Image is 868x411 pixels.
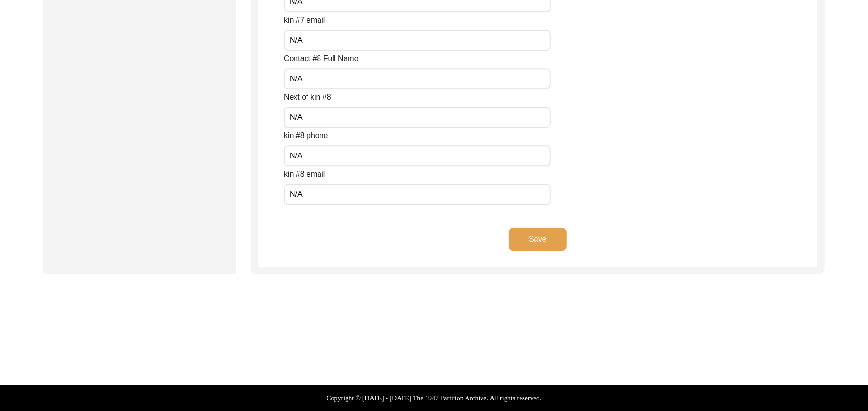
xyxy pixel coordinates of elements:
label: Contact #8 Full Name [284,53,359,64]
label: kin #8 email [284,168,325,180]
label: Copyright © [DATE] - [DATE] The 1947 Partition Archive. All rights reserved. [326,393,541,403]
label: kin #8 phone [284,130,328,141]
label: kin #7 email [284,14,325,26]
label: Next of kin #8 [284,91,331,103]
button: Save [509,228,567,251]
